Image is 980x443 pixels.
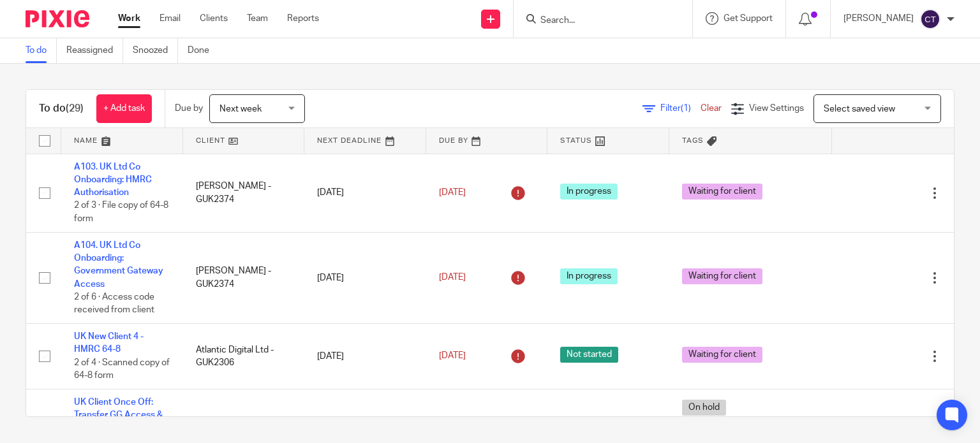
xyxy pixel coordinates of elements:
a: Reports [287,12,319,25]
a: Work [118,12,140,25]
span: In progress [560,268,618,284]
span: [DATE] [439,188,466,197]
td: Atlantic Digital Ltd - GUK2306 [183,324,305,389]
td: [PERSON_NAME] - GUK2374 [183,232,305,323]
span: Not started [560,347,618,363]
a: To do [26,38,57,63]
span: Tags [682,137,704,144]
a: Clear [701,104,722,113]
span: [DATE] [439,352,466,361]
a: Done [188,38,219,63]
span: 2 of 3 · File copy of 64-8 form [74,201,168,224]
span: Waiting for client [682,268,762,284]
span: Next week [219,105,262,113]
span: Filter [660,104,701,113]
a: Reassigned [66,38,123,63]
a: Email [160,12,181,25]
a: UK New Client 4 - HMRC 64-8 [74,332,144,354]
a: Team [247,12,268,25]
span: Select saved view [824,105,895,113]
span: (1) [681,104,691,113]
td: [DATE] [304,154,426,232]
p: [PERSON_NAME] [843,12,914,25]
img: svg%3E [920,9,940,29]
span: (29) [66,103,84,113]
a: Clients [200,12,228,25]
a: A103. UK Ltd Co Onboarding: HMRC Authorisation [74,163,152,198]
span: In progress [560,184,618,200]
span: 2 of 6 · Access code received from client [74,293,154,315]
img: Pixie [26,10,89,27]
td: [PERSON_NAME] - GUK2374 [183,154,305,232]
span: 2 of 4 · Scanned copy of 64-8 form [74,358,170,381]
a: Snoozed [133,38,178,63]
td: [DATE] [304,232,426,323]
span: [DATE] [439,273,466,282]
h1: To do [39,102,84,115]
span: Waiting for client [682,184,762,200]
span: View Settings [749,104,804,113]
a: + Add task [96,94,152,123]
a: A104. UK Ltd Co Onboarding: Government Gateway Access [74,241,163,289]
span: Waiting for client [682,347,762,363]
span: Get Support [724,14,773,23]
input: Search [539,15,654,27]
a: UK Client Once Off: Transfer GG Access & New 64-8 [74,398,163,433]
td: [DATE] [304,324,426,389]
span: On hold [682,400,726,416]
p: Due by [175,102,203,115]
